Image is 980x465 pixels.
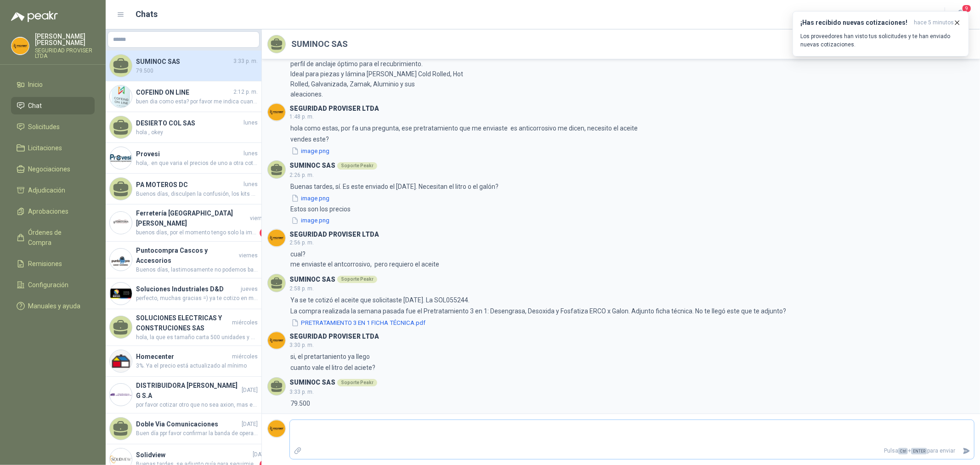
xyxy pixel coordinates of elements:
span: Ctrl [898,448,908,454]
span: hola , okey [136,128,258,137]
a: Company LogoSoluciones Industriales D&Djuevesperfecto, muchas gracias =) ya te cotizo en material... [106,278,261,309]
p: Estos son los precios [290,204,351,214]
h4: Doble Via Comunicaciones [136,419,240,429]
span: Adjudicación [28,185,66,195]
span: Solicitudes [28,122,60,132]
span: Inicio [28,79,43,90]
span: 2:58 p. m. [289,285,314,292]
a: Negociaciones [11,160,95,178]
span: 3:33 p. m. [289,389,314,395]
img: Company Logo [268,332,285,349]
a: Órdenes de Compra [11,224,95,251]
span: lunes [244,119,258,127]
p: Buenas tardes, sí. Es este enviado el [DATE]. Necesitan el litro o el galón? [290,181,498,192]
a: Aprobaciones [11,203,95,220]
span: Buen día ppr favor confirmar la banda de operación en la que requieren los radios UHF o VHF [136,429,258,438]
img: Company Logo [110,147,132,169]
span: por favor cotizar otro que no sea axion, mas economico [136,401,258,409]
button: PRETRATAMIENTO 3 EN 1 FICHA TÉCNICA.pdf [290,318,426,328]
a: DESIERTO COL SASluneshola , okey [106,112,261,143]
img: Company Logo [110,350,132,372]
span: 3:33 p. m. [233,57,258,66]
h4: PA MOTEROS DC [136,180,242,190]
span: Chat [28,101,42,111]
h3: SUMINOC SAS [289,277,335,282]
a: Configuración [11,276,95,294]
h4: Ferretería [GEOGRAPHIC_DATA][PERSON_NAME] [136,208,248,228]
a: Company LogoPuntocompra Cascos y AccesoriosviernesBuenos días, lastimosamente no podemos bajar má... [106,242,261,278]
span: 9 [962,4,972,13]
a: SUMINOC SAS3:33 p. m.79.500 [106,51,261,81]
span: [DATE] [242,420,258,429]
span: lunes [244,149,258,158]
span: Licitaciones [28,143,62,153]
h3: SUMINOC SAS [289,163,335,168]
a: Chat [11,97,95,114]
p: cual? me enviaste el antcorrosivo, pero requiero el aceite [290,249,439,269]
h2: SUMINOC SAS [291,38,348,51]
span: Configuración [28,280,69,290]
button: 9 [952,6,969,23]
span: 79.500 [136,67,258,75]
span: hace 5 minutos [914,19,954,27]
h4: SOLUCIONES ELECTRICAS Y CONSTRUCIONES SAS [136,313,230,333]
h4: Solidview [136,450,251,460]
a: PA MOTEROS DClunesBuenos días, disculpen la confusión, los kits se encuentran en [GEOGRAPHIC_DATA... [106,174,261,204]
span: 3:30 p. m. [289,342,314,348]
a: Manuales y ayuda [11,297,95,315]
img: Company Logo [268,103,285,121]
div: Soporte Peakr [337,379,377,386]
h4: COFEIND ON LINE [136,87,232,97]
span: 2:12 p. m. [233,88,258,96]
h4: Provesi [136,149,242,159]
a: Licitaciones [11,139,95,157]
span: 2:26 p. m. [289,172,314,178]
a: Company LogoFerretería [GEOGRAPHIC_DATA][PERSON_NAME]viernesbuenos días, por el momento tengo sol... [106,204,261,242]
h3: SEGURIDAD PROVISER LTDA [289,334,379,339]
h3: ¡Has recibido nuevas cotizaciones! [800,19,910,27]
span: 1:48 p. m. [289,113,314,120]
p: vendes este? [290,134,330,144]
button: image.png [290,216,330,226]
p: Los proveedores han visto tus solicitudes y te han enviado nuevas cotizaciones. [800,32,961,49]
span: lunes [244,180,258,189]
h3: SUMINOC SAS [289,380,335,385]
button: Enviar [959,443,974,459]
span: miércoles [232,352,258,361]
button: image.png [290,193,330,203]
p: Ya se te cotizó el aceite que solicitaste [DATE]. La SOL055244. [290,295,470,305]
a: Doble Via Comunicaciones[DATE]Buen día ppr favor confirmar la banda de operación en la que requie... [106,414,261,444]
p: [PERSON_NAME] [PERSON_NAME] [35,33,95,46]
button: image.png [290,146,330,156]
img: Company Logo [110,384,132,406]
img: Company Logo [110,212,132,234]
button: ¡Has recibido nuevas cotizaciones!hace 5 minutos Los proveedores han visto tus solicitudes y te h... [793,11,969,57]
h3: SEGURIDAD PROVISER LTDA [289,106,379,111]
span: viernes [250,214,269,223]
span: [DATE] [253,450,269,459]
span: hola,. en que varia el precios de uno a otra cotizacion? por que vario? [136,159,258,168]
a: Company LogoCOFEIND ON LINE2:12 p. m.buen dia como esta? por favor me indica cuando llega el pedi... [106,81,261,112]
span: hola, la que es tamaño carta 500 unidades y una tamaño cartelera [136,333,258,342]
img: Company Logo [110,249,132,271]
span: miércoles [232,318,258,327]
h1: Chats [136,8,158,21]
p: La compra realizada la semana pasada fue el Pretratamiento 3 en 1: Desengrasa, Desoxida y Fosfati... [290,306,786,316]
h4: Homecenter [136,352,230,362]
span: Buenos días, disculpen la confusión, los kits se encuentran en [GEOGRAPHIC_DATA], se hace el enví... [136,190,258,198]
a: Company LogoDISTRIBUIDORA [PERSON_NAME] G S.A[DATE]por favor cotizar otro que no sea axion, mas e... [106,377,261,414]
h4: DESIERTO COL SAS [136,118,242,128]
a: Solicitudes [11,118,95,136]
span: viernes [239,251,258,260]
img: Company Logo [268,420,285,437]
a: Remisiones [11,255,95,272]
div: Soporte Peakr [337,276,377,283]
h4: SUMINOC SAS [136,57,232,67]
p: SEGURIDAD PROVISER LTDA [35,48,95,59]
img: Company Logo [110,85,132,108]
a: Company LogoProvesiluneshola,. en que varia el precios de uno a otra cotizacion? por que vario? [106,143,261,174]
span: perfecto, muchas gracias =) ya te cotizo en material de la señalizacion [136,294,258,303]
p: si, el pretartaniento ya llego [290,352,370,362]
p: hola como estas, por fa una pregunta, ese pretratamiento que me enviaste es anticorrosivo me dice... [290,123,638,133]
img: Company Logo [110,283,132,305]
